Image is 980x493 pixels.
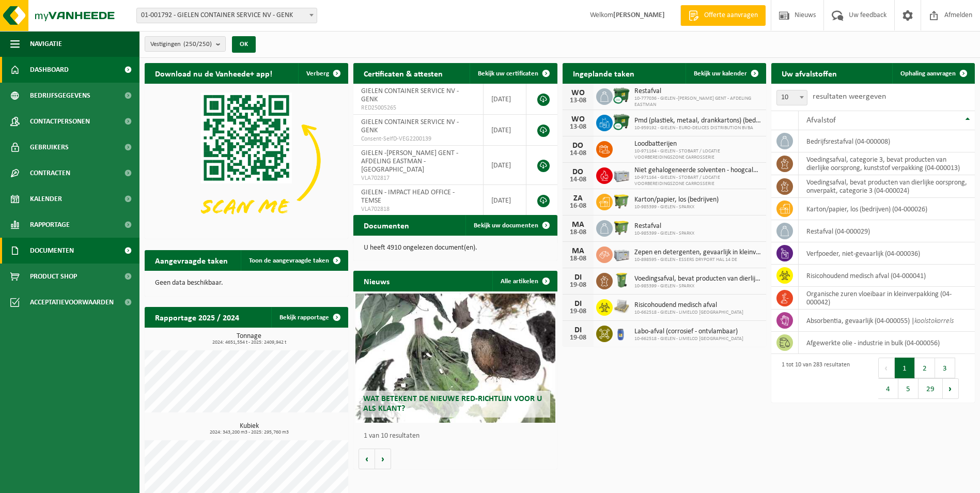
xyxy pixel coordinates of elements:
[634,257,761,263] span: 10-898595 - GIELEN - ESSERS DRYPORT HAL 14 DE
[465,215,556,236] a: Bekijk uw documenten
[568,124,588,131] div: 13-08
[613,219,630,236] img: WB-1100-HPE-GN-50
[799,287,975,310] td: organische zuren vloeibaar in kleinverpakking (04-000042)
[375,449,391,469] button: Volgende
[799,220,975,242] td: restafval (04-000029)
[361,135,475,143] span: Consent-SelfD-VEG2200139
[492,271,556,291] a: Alle artikelen
[634,140,761,148] span: Loodbatterijen
[935,358,955,378] button: 3
[30,83,90,109] span: Bedrijfsgegevens
[478,70,538,77] span: Bekijk uw certificaten
[919,378,943,399] button: 29
[470,63,556,84] a: Bekijk uw certificaten
[568,203,588,210] div: 16-08
[634,175,761,187] span: 10-971164 - GIELEN - STOBART / LOCATIE VOORBEREIDINGSZONE CARROSSERIE
[30,160,70,186] span: Contracten
[568,326,588,334] div: DI
[183,41,212,48] count: (250/250)
[568,115,588,124] div: WO
[806,116,836,125] span: Afvalstof
[878,358,895,378] button: Previous
[915,358,935,378] button: 2
[353,215,419,235] h2: Documenten
[361,87,459,103] span: GIELEN CONTAINER SERVICE NV - GENK
[355,294,555,423] a: Wat betekent de nieuwe RED-richtlijn voor u als klant?
[361,104,475,112] span: RED25005265
[361,174,475,182] span: VLA702817
[568,334,588,342] div: 19-08
[568,168,588,176] div: DO
[568,150,588,157] div: 14-08
[249,257,329,264] span: Toon de aangevraagde taken
[813,93,886,101] label: resultaten weergeven
[568,255,588,263] div: 18-08
[613,192,630,210] img: WB-1100-HPE-GN-50
[777,90,807,105] span: 10
[568,300,588,308] div: DI
[30,31,62,57] span: Navigatie
[776,357,850,400] div: 1 tot 10 van 283 resultaten
[568,194,588,203] div: ZA
[145,84,348,237] img: Download de VHEPlus App
[150,430,348,435] span: 2024: 343,200 m3 - 2025: 295,760 m3
[155,280,338,287] p: Geen data beschikbaar.
[30,186,62,212] span: Kalender
[680,5,766,26] a: Offerte aanvragen
[30,134,69,160] span: Gebruikers
[634,87,761,96] span: Restafval
[878,378,898,399] button: 4
[799,152,975,175] td: voedingsafval, categorie 3, bevat producten van dierlijke oorsprong, kunststof verpakking (04-000...
[150,333,348,345] h3: Tonnage
[363,395,542,413] span: Wat betekent de nieuwe RED-richtlijn voor u als klant?
[145,250,238,270] h2: Aangevraagde taken
[634,196,719,204] span: Karton/papier, los (bedrijven)
[30,212,70,238] span: Rapportage
[634,336,743,342] span: 10-662518 - GIELEN - LIMELCO [GEOGRAPHIC_DATA]
[150,340,348,345] span: 2024: 4651,554 t - 2025: 2409,942 t
[30,109,90,134] span: Contactpersonen
[30,289,114,315] span: Acceptatievoorwaarden
[898,378,919,399] button: 5
[145,63,283,83] h2: Download nu de Vanheede+ app!
[306,70,329,77] span: Verberg
[361,118,459,134] span: GIELEN CONTAINER SERVICE NV - GENK
[799,198,975,220] td: karton/papier, los (bedrijven) (04-000026)
[613,11,665,19] strong: [PERSON_NAME]
[799,130,975,152] td: bedrijfsrestafval (04-000008)
[568,176,588,183] div: 14-08
[900,70,956,77] span: Ophaling aanvragen
[30,57,69,83] span: Dashboard
[136,8,317,23] span: 01-001792 - GIELEN CONTAINER SERVICE NV - GENK
[799,265,975,287] td: risicohoudend medisch afval (04-000041)
[634,301,743,310] span: Risicohoudend medisch afval
[568,247,588,255] div: MA
[799,242,975,265] td: verfpoeder, niet-gevaarlijk (04-000036)
[150,37,212,52] span: Vestigingen
[145,307,250,327] h2: Rapportage 2025 / 2024
[30,264,77,289] span: Product Shop
[568,221,588,229] div: MA
[613,324,630,342] img: LP-OT-00060-HPE-21
[145,36,226,52] button: Vestigingen(250/250)
[634,275,761,283] span: Voedingsafval, bevat producten van dierlijke oorsprong, onverpakt, categorie 3
[568,89,588,97] div: WO
[613,113,630,131] img: WB-1100-CU
[634,283,761,289] span: 10-985399 - GIELEN - SPARKX
[364,244,547,252] p: U heeft 4910 ongelezen document(en).
[137,8,317,23] span: 01-001792 - GIELEN CONTAINER SERVICE NV - GENK
[359,449,375,469] button: Vorige
[895,358,915,378] button: 1
[563,63,645,83] h2: Ingeplande taken
[634,310,743,316] span: 10-662518 - GIELEN - LIMELCO [GEOGRAPHIC_DATA]
[241,250,347,271] a: Toon de aangevraagde taken
[634,117,761,125] span: Pmd (plastiek, metaal, drankkartons) (bedrijven)
[799,332,975,354] td: afgewerkte olie - industrie in bulk (04-000056)
[353,271,400,291] h2: Nieuws
[634,222,694,230] span: Restafval
[298,63,347,84] button: Verberg
[634,148,761,161] span: 10-971164 - GIELEN - STOBART / LOCATIE VOORBEREIDINGSZONE CARROSSERIE
[364,433,552,440] p: 1 van 10 resultaten
[568,97,588,104] div: 13-08
[634,204,719,210] span: 10-985399 - GIELEN - SPARKX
